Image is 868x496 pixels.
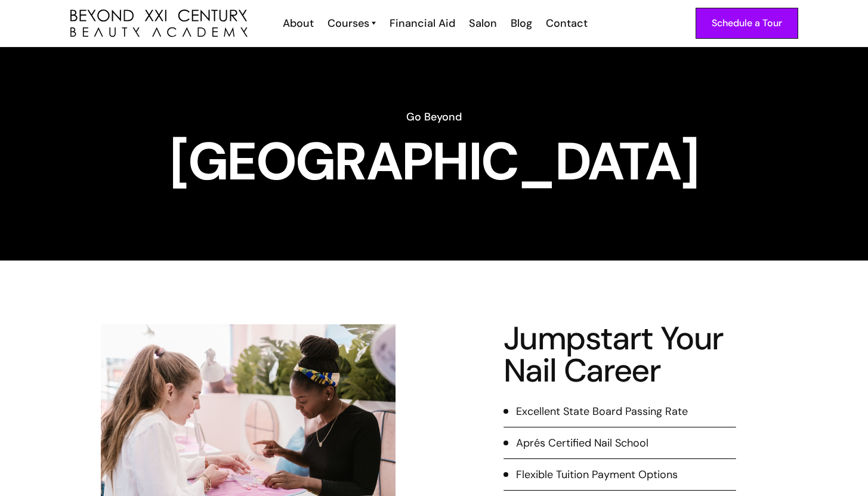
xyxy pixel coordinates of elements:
a: About [275,15,320,31]
div: Salon [469,15,497,31]
a: Salon [461,15,503,31]
div: Financial Aid [390,15,455,31]
div: Courses [328,15,369,31]
h2: Jumpstart Your Nail Career [503,323,736,387]
img: beyond 21st century beauty academy logo [70,10,248,38]
strong: [GEOGRAPHIC_DATA] [169,128,698,196]
a: Contact [538,15,594,31]
div: Aprés Certified Nail School [516,435,648,451]
div: Flexible Tuition Payment Options [516,467,678,482]
a: home [70,10,248,38]
a: Courses [328,15,376,31]
a: Blog [503,15,538,31]
div: Contact [546,15,588,31]
a: Financial Aid [382,15,461,31]
div: Schedule a Tour [712,15,782,31]
div: Blog [511,15,532,31]
a: Schedule a Tour [696,8,798,39]
div: Excellent State Board Passing Rate [516,404,688,419]
div: About [283,15,314,31]
h6: Go Beyond [70,109,798,125]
